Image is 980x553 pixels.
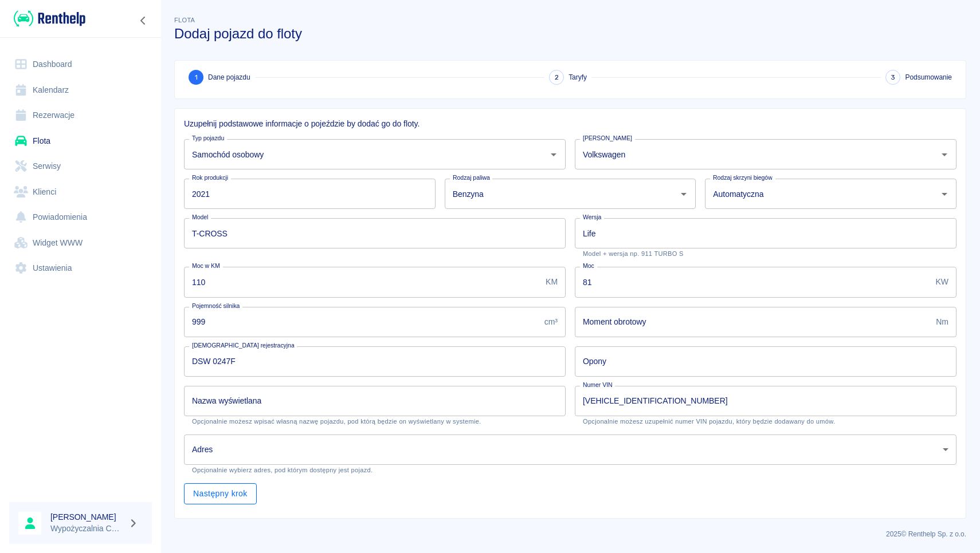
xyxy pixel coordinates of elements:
input: 1J4FA29P4YP728937 [575,386,957,416]
a: Rezerwacje [9,102,152,128]
label: Pojemność silnika [192,302,240,310]
p: cm³ [544,316,558,328]
button: Otwórz [936,186,952,202]
p: Model + wersja np. 911 TURBO S [583,250,948,258]
p: Opcjonalnie wybierz adres, pod którym dostępny jest pojazd. [192,467,948,474]
input: Porsche [580,144,919,164]
h3: Dodaj pojazd do floty [174,26,966,42]
span: 1 [195,72,198,84]
input: Turbo S [575,218,957,248]
label: Model [192,213,208,222]
label: Rodzaj paliwa [453,173,490,182]
span: Taryfy [569,72,587,82]
button: Otwórz [676,186,692,202]
label: Rodzaj skrzyni biegów [713,173,773,182]
p: KM [546,276,558,288]
input: Typ pojazdu [189,144,528,164]
p: Opcjonalnie możesz wpisać własną nazwę pojazdu, pod którą będzie on wyświetlany w systemie. [192,418,558,425]
label: [PERSON_NAME] [583,134,632,143]
button: Otwórz [546,147,562,163]
label: [DEMOGRAPHIC_DATA] rejestracyjna [192,341,295,350]
p: Wypożyczalnia CarPort [50,523,124,535]
a: Klienci [9,179,152,205]
button: Zwiń nawigację [135,13,152,28]
label: Wersja [583,213,601,222]
a: Widget WWW [9,230,152,256]
input: 911 [184,218,566,248]
button: Następny krok [184,483,257,504]
input: Diesel [450,184,659,204]
a: Serwisy [9,153,152,179]
p: 2025 © Renthelp Sp. z o.o. [174,529,966,539]
a: Renthelp logo [9,9,85,28]
input: Michelin Pilot Sport 4S 245/35 R20 [575,346,957,377]
a: Ustawienia [9,255,152,281]
label: Moc [583,262,594,270]
label: Moc w KM [192,262,220,270]
span: Dane pojazdu [208,72,250,82]
input: Porsche 911 Turbo 2021 Akrapovič mod [184,386,566,416]
p: KW [936,276,948,288]
button: Otwórz [936,147,952,163]
span: Podsumowanie [905,72,952,82]
p: Uzupełnij podstawowe informacje o pojeździe by dodać go do floty. [184,118,957,130]
span: 2 [555,72,559,84]
img: Renthelp logo [14,9,85,28]
input: G0RTHLP [184,346,566,377]
p: Opcjonalnie możesz uzupełnić numer VIN pojazdu, który będzie dodawany do umów. [583,418,948,425]
span: 3 [891,72,895,84]
a: Flota [9,128,152,154]
h6: [PERSON_NAME] [50,511,124,523]
a: Kalendarz [9,77,152,103]
a: Powiadomienia [9,204,152,230]
label: Numer VIN [583,381,613,389]
a: Dashboard [9,52,152,77]
label: Rok produkcji [192,173,228,182]
p: Nm [936,316,948,328]
label: Typ pojazdu [192,134,224,143]
span: Flota [174,17,195,23]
